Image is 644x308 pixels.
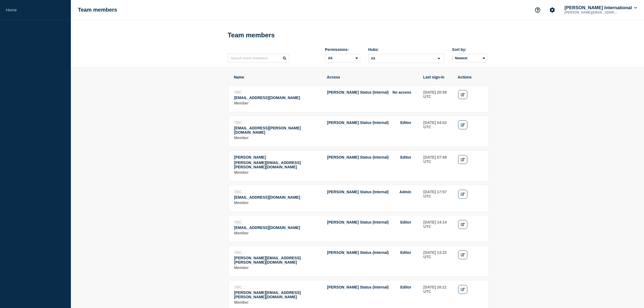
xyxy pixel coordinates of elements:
li: Access to Hub Delmar Status (Internal) with role Editor [327,285,411,289]
p: Role: Member [234,201,321,205]
p: Name: TBC [234,250,321,255]
a: Edit [458,155,468,164]
span: TBC [234,220,242,224]
span: TBC [234,90,242,94]
div: Hubs: [368,47,444,52]
span: [PERSON_NAME] Status (Internal) [327,285,389,289]
p: Email: patel.kushal@delmarcargo.com [234,290,321,299]
p: Name: TBC [234,120,321,125]
p: Role: Member [234,300,321,304]
li: Access to Hub Delmar Status (Internal) with role Editor [327,250,411,255]
li: Access to Hub Delmar Status (Internal) with role Admin [327,190,411,194]
select: Sort by [452,54,487,63]
a: Edit [458,120,468,129]
span: TBC [234,190,242,194]
td: Actions: Edit [458,120,483,141]
p: Role: Member [234,266,321,270]
button: [PERSON_NAME] International [563,5,638,11]
th: Access [327,75,418,80]
input: Search for option [369,55,434,62]
li: Access to Hub Delmar Status (Internal) with role Editor [327,155,411,159]
input: Search team members [228,54,289,63]
li: Access to Hub Delmar Status (Internal) with role Editor [327,120,411,125]
p: Name: TBC [234,90,321,94]
a: Edit [458,190,468,199]
span: Editor [400,220,411,224]
span: Editor [400,285,411,289]
p: Role: Member [234,170,321,175]
span: [PERSON_NAME] [234,155,266,159]
p: Role: Member [234,136,321,140]
td: Actions: Edit [458,189,483,206]
td: Last sign-in: 2025-08-20 17:57 UTC [423,189,453,206]
a: Edit [458,220,468,229]
span: [PERSON_NAME] Status (Internal) [327,155,389,159]
li: Access to Hub Delmar Status (Internal) with role No access [327,90,411,94]
span: [PERSON_NAME] Status (Internal) [327,220,389,224]
span: No access [392,90,411,94]
td: Last sign-in: 2025-05-02 13:22 UTC [423,250,453,271]
p: Email: gogna.rupika@delmarcargo.com [234,256,321,264]
td: Actions: Edit [458,155,483,176]
p: Role: Member [234,101,321,105]
span: TBC [234,120,242,125]
p: Email: biyanwila.tharindu@delmarcargo.com [234,96,321,100]
span: [PERSON_NAME] Status (Internal) [327,190,389,194]
a: Edit [458,90,468,99]
select: Permissions: [325,54,360,63]
td: Last sign-in: 2025-09-25 20:21 UTC [423,285,453,306]
h1: Team members [228,31,275,39]
td: Last sign-in: 2025-09-25 20:59 UTC [423,90,453,107]
th: Actions [458,75,483,80]
span: TBC [234,250,242,255]
p: Email: abihsera.jaki@delmarcargo.com [234,225,321,230]
div: Search for option [368,54,444,63]
h1: Team members [78,7,117,13]
button: Support [532,4,543,16]
span: Editor [400,155,411,159]
div: Sort by: [452,47,487,52]
p: Name: Harry [234,155,321,159]
p: Email: luo.charles@delmarcargo.com [234,126,321,135]
th: Last sign-in [423,75,452,80]
li: Access to Hub Delmar Status (Internal) with role Editor [327,220,411,224]
span: Editor [400,120,411,125]
span: TBC [234,285,242,289]
th: Name [234,75,321,80]
td: Last sign-in: 2025-09-25 07:48 UTC [423,155,453,176]
p: Name: TBC [234,285,321,289]
p: Name: TBC [234,220,321,224]
p: [PERSON_NAME][EMAIL_ADDRESS][PERSON_NAME][DOMAIN_NAME] [563,11,620,14]
p: Name: TBC [234,190,321,194]
a: Edit [458,250,468,259]
span: Editor [400,250,411,255]
td: Actions: Edit [458,250,483,271]
td: Actions: Edit [458,90,483,107]
a: Edit [458,285,468,294]
td: Actions: Edit [458,285,483,306]
span: Admin [399,190,411,194]
div: Permissions: [325,47,360,52]
span: [PERSON_NAME] Status (Internal) [327,120,389,125]
td: Last sign-in: 2025-06-24 14:14 UTC [423,220,453,237]
p: Email: luan.harry@delmarcargo.com [234,160,321,169]
span: [PERSON_NAME] Status (Internal) [327,90,389,94]
span: [PERSON_NAME] Status (Internal) [327,250,389,255]
td: Last sign-in: 2025-09-17 04:02 UTC [423,120,453,141]
td: Actions: Edit [458,220,483,237]
button: Account settings [547,4,558,16]
p: Role: Member [234,231,321,235]
p: Email: shemesh.yonatan@delmarcargo.com [234,195,321,199]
